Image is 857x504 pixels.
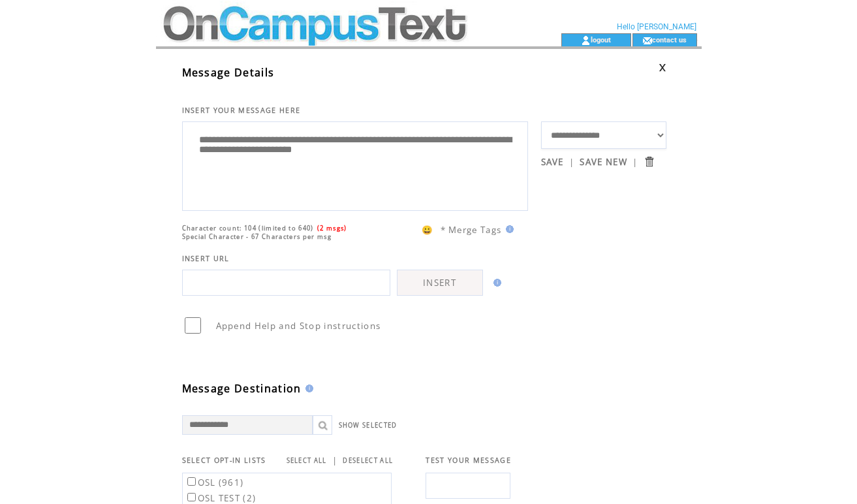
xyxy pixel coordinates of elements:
a: SAVE [541,156,564,168]
span: Special Character - 67 Characters per msg [182,232,332,241]
span: Message Details [182,65,275,80]
span: INSERT YOUR MESSAGE HERE [182,106,301,115]
a: DESELECT ALL [343,456,393,465]
span: | [569,156,574,168]
span: SELECT OPT-IN LISTS [182,456,266,465]
a: SHOW SELECTED [339,421,397,430]
a: contact us [652,35,687,44]
img: help.gif [502,225,514,233]
span: Hello [PERSON_NAME] [617,22,696,31]
img: help.gif [490,279,501,287]
span: | [332,454,337,466]
span: 😀 [422,224,433,236]
span: (2 msgs) [317,224,347,232]
a: SELECT ALL [287,456,327,465]
span: Append Help and Stop instructions [216,320,381,332]
span: INSERT URL [182,254,230,263]
span: TEST YOUR MESSAGE [426,456,511,465]
span: * Merge Tags [441,224,502,236]
span: Character count: 104 (limited to 640) [182,224,314,232]
img: account_icon.gif [581,35,591,46]
img: contact_us_icon.gif [642,35,652,46]
span: Message Destination [182,381,302,396]
label: OSL TEST (2) [185,492,257,504]
input: OSL TEST (2) [187,493,196,501]
a: INSERT [397,270,483,296]
input: Submit [643,155,655,168]
a: logout [591,35,611,44]
a: SAVE NEW [580,156,627,168]
input: OSL (961) [187,477,196,486]
span: | [632,156,638,168]
label: OSL (961) [185,477,244,488]
img: help.gif [302,385,313,392]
